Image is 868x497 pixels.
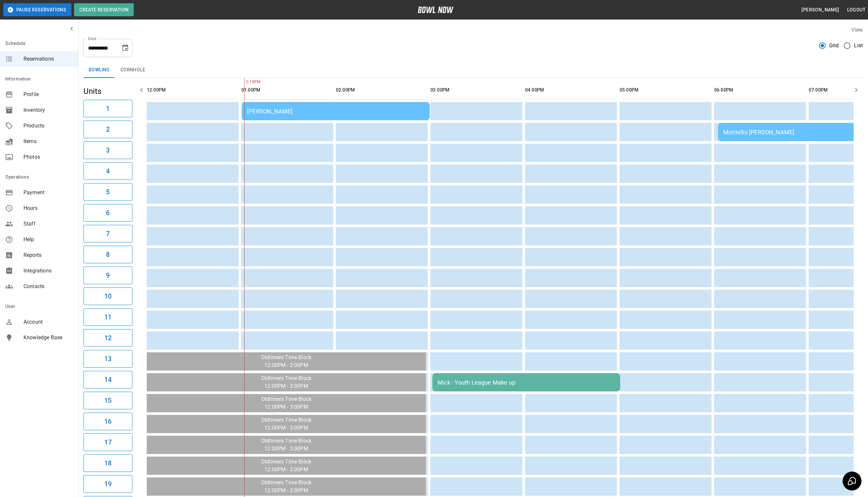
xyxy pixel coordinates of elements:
[83,287,132,305] button: 10
[106,103,110,114] h6: 1
[247,108,425,115] div: [PERSON_NAME]
[104,312,112,322] h6: 11
[104,437,112,447] h6: 17
[23,334,73,342] span: Knowledge Base
[74,3,134,16] button: Create Reservation
[106,208,110,218] h6: 6
[83,225,132,242] button: 7
[104,416,112,427] h6: 16
[799,4,842,16] button: [PERSON_NAME]
[244,79,246,85] span: 2:18PM
[83,371,132,388] button: 14
[104,374,112,385] h6: 14
[83,308,132,326] button: 11
[83,183,132,201] button: 5
[83,350,132,368] button: 13
[854,42,863,50] span: List
[23,153,73,161] span: Photos
[106,166,110,176] h6: 4
[147,81,239,99] th: 12:00PM
[23,189,73,197] span: Payment
[104,333,112,343] h6: 12
[83,454,132,472] button: 18
[430,81,522,99] th: 03:00PM
[115,62,150,78] button: Cornhole
[83,475,132,493] button: 19
[829,42,839,50] span: Grid
[104,458,112,468] h6: 18
[23,138,73,145] span: Items
[418,7,454,13] img: logo
[23,318,73,326] span: Account
[23,283,73,290] span: Contacts
[104,291,112,301] h6: 10
[83,162,132,180] button: 4
[83,204,132,222] button: 6
[83,100,132,117] button: 1
[241,81,333,99] th: 01:00PM
[83,121,132,138] button: 2
[336,81,428,99] th: 02:00PM
[119,41,132,54] button: Choose date, selected date is Sep 26, 2025
[83,433,132,451] button: 17
[83,267,132,284] button: 9
[83,62,863,78] div: inventory tabs
[83,413,132,430] button: 16
[83,141,132,159] button: 3
[104,354,112,364] h6: 13
[23,106,73,114] span: Inventory
[23,220,73,228] span: Staff
[845,4,868,16] button: Logout
[851,27,863,33] label: View
[106,187,110,197] h6: 5
[106,124,110,135] h6: 2
[83,62,115,78] button: Bowling
[106,145,110,155] h6: 3
[104,395,112,406] h6: 15
[23,236,73,243] span: Help
[3,3,71,16] button: Pause Reservations
[106,270,110,281] h6: 9
[23,267,73,275] span: Integrations
[438,379,615,386] div: Mick - Youth League Make up
[23,251,73,259] span: Reports
[23,91,73,98] span: Profile
[23,204,73,212] span: Hours
[83,329,132,347] button: 12
[83,86,132,96] h5: Units
[23,55,73,63] span: Reservations
[104,479,112,489] h6: 19
[106,228,110,239] h6: 7
[83,246,132,263] button: 8
[83,392,132,409] button: 15
[106,249,110,260] h6: 8
[23,122,73,130] span: Products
